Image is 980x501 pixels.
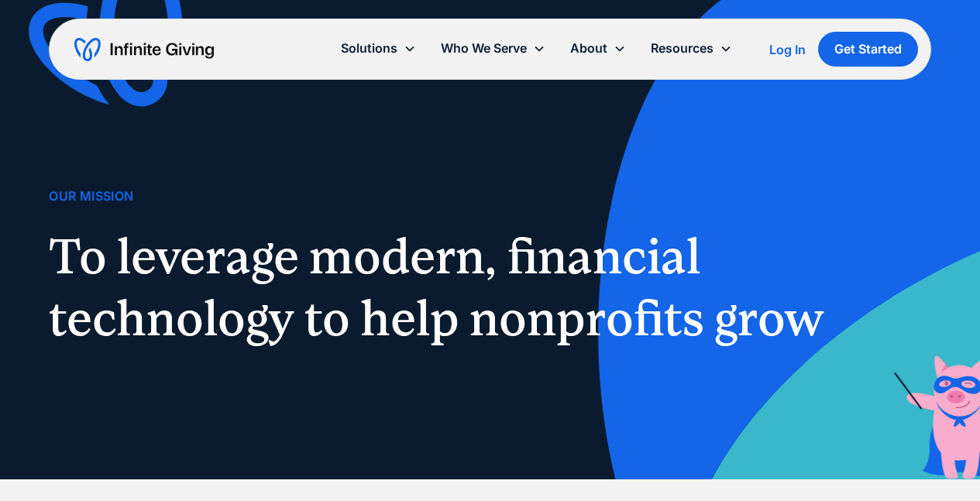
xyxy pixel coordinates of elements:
[74,37,214,62] a: home
[558,32,638,65] div: About
[769,43,806,56] div: Log In
[49,225,842,349] h1: To leverage modern, financial technology to help nonprofits grow
[441,38,527,59] div: Who We Serve
[328,32,428,65] div: Solutions
[818,32,918,67] a: Get Started
[651,38,714,59] div: Resources
[341,38,397,59] div: Solutions
[428,32,558,65] div: Who We Serve
[638,32,744,65] div: Resources
[570,38,607,59] div: About
[769,40,806,59] a: Log In
[49,186,133,207] div: Our Mission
